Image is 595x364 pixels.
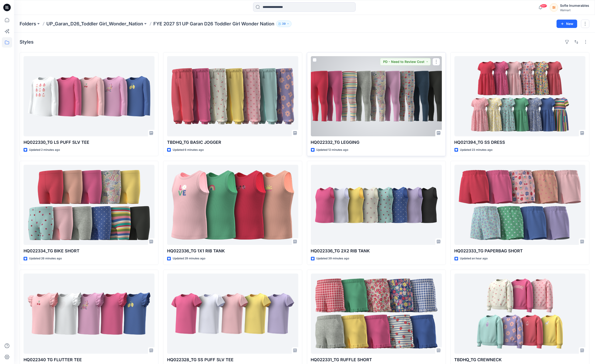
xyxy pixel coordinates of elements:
[311,165,442,245] a: HQ022336_TG 2X2 RIB TANK
[550,3,558,12] div: SI
[167,248,298,254] p: HQ022336_TG 1X1 RIB TANK
[20,39,34,45] h4: Styles
[560,8,589,12] div: Walmart
[540,4,547,8] span: 99+
[454,165,585,245] a: HQ022333_TG PAPERBAG SHORT
[24,165,155,245] a: HQ022334_TG BIKE SHORT
[460,256,488,261] p: Updated an hour ago
[316,256,349,261] p: Updated 39 minutes ago
[24,248,155,254] p: HQ022334_TG BIKE SHORT
[276,21,292,27] button: 39
[167,139,298,146] p: TBDHQ_TG BASIC JOGGER
[24,357,155,363] p: HQ022340 TG FLUTTER TEE
[311,139,442,146] p: HQ022332_TG LEGGING
[24,139,155,146] p: HQ022330_TG LS PUFF SLV TEE
[311,248,442,254] p: HQ022336_TG 2X2 RIB TANK
[24,56,155,136] a: HQ022330_TG LS PUFF SLV TEE
[46,21,143,27] a: UP_Garan_D26_Toddler Girl_Wonder_Nation
[167,165,298,245] a: HQ022336_TG 1X1 RIB TANK
[311,357,442,363] p: HQ022331_TG RUFFLE SHORT
[316,148,348,152] p: Updated 12 minutes ago
[454,248,585,254] p: HQ022333_TG PAPERBAG SHORT
[460,148,493,152] p: Updated 23 minutes ago
[153,21,274,27] p: FYE 2027 S1 UP Garan D26 Toddler Girl Wonder Nation
[454,56,585,136] a: HQ021394_TG SS DRESS
[311,56,442,136] a: HQ022332_TG LEGGING
[557,20,577,28] button: New
[560,3,589,8] div: Sofie Inumerables
[20,21,36,27] a: Folders
[454,139,585,146] p: HQ021394_TG SS DRESS
[173,256,205,261] p: Updated 29 minutes ago
[454,274,585,354] a: TBDHQ_TG CREWNECK
[167,357,298,363] p: HQ022328_TG SS PUFF SLV TEE
[173,148,204,152] p: Updated 6 minutes ago
[454,357,585,363] p: TBDHQ_TG CREWNECK
[282,21,286,26] p: 39
[29,256,62,261] p: Updated 26 minutes ago
[24,274,155,354] a: HQ022340 TG FLUTTER TEE
[167,274,298,354] a: HQ022328_TG SS PUFF SLV TEE
[29,148,60,152] p: Updated 2 minutes ago
[167,56,298,136] a: TBDHQ_TG BASIC JOGGER
[311,274,442,354] a: HQ022331_TG RUFFLE SHORT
